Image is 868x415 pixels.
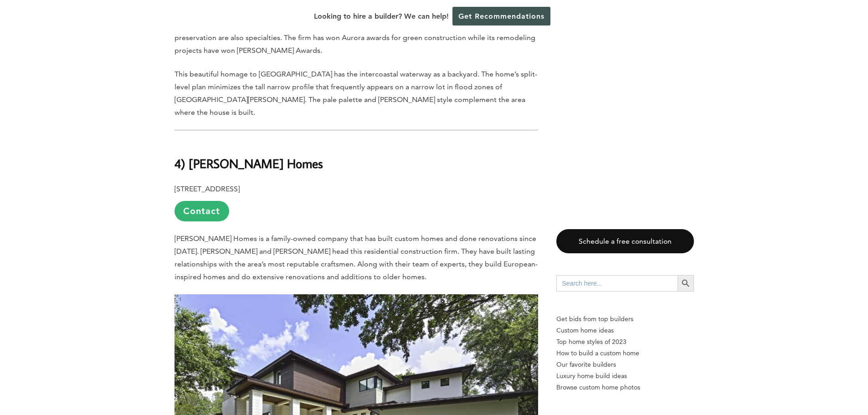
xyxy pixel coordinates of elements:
a: Top home styles of 2023 [556,336,694,348]
iframe: Drift Widget Chat Controller [693,349,857,404]
a: Get Recommendations [452,7,550,26]
svg: Search [681,278,691,288]
a: Schedule a free consultation [556,229,694,253]
input: Search here... [556,275,678,292]
a: Custom home ideas [556,325,694,336]
span: This beautiful homage to [GEOGRAPHIC_DATA] has the intercoastal waterway as a backyard. The home’... [175,70,537,117]
a: Luxury home build ideas [556,370,694,382]
a: How to build a custom home [556,348,694,359]
a: Our favorite builders [556,359,694,370]
span: [PERSON_NAME] Homes is a family-owned company that has built custom homes and done renovations si... [175,234,538,281]
p: [STREET_ADDRESS] [175,183,538,221]
a: Browse custom home photos [556,382,694,393]
span: The firm’s homes can be found in and around [GEOGRAPHIC_DATA]. Beach homes, Italianate villas, an... [175,8,535,55]
p: Get bids from top builders [556,313,694,325]
b: 4) [PERSON_NAME] Homes [175,155,323,171]
a: Contact [175,201,229,221]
